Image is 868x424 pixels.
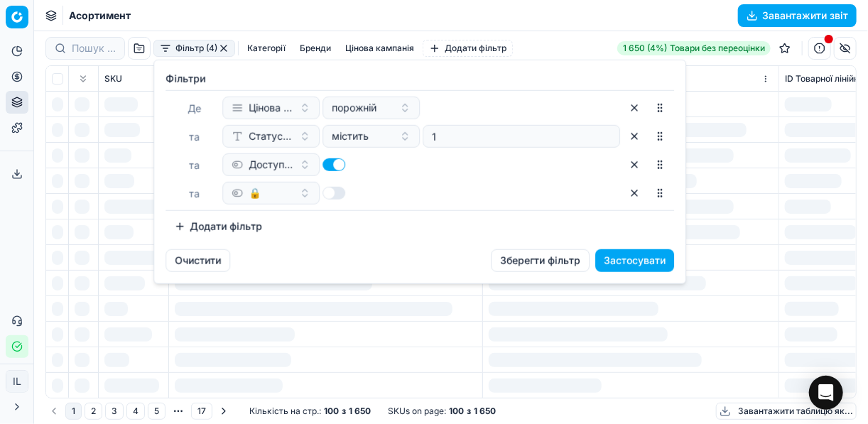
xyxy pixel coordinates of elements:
span: Доступний [249,158,293,172]
span: Де [188,102,201,114]
span: та [189,131,200,143]
span: Цінова кампанія [249,101,293,115]
button: Зберегти фільтр [491,249,590,272]
button: Застосувати [595,249,674,272]
span: порожній [332,101,376,115]
button: Очистити [166,249,230,272]
span: містить [332,129,369,143]
button: Додати фільтр [166,215,271,238]
span: та [189,159,200,171]
span: 🔒 [249,186,261,200]
span: Статус товару [249,129,293,143]
span: та [189,187,200,200]
label: Фiльтри [166,72,674,86]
